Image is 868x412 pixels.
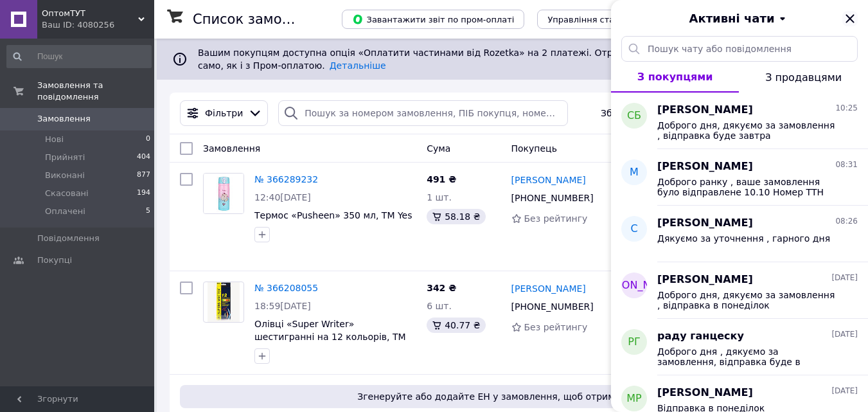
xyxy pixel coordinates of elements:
[524,213,588,224] span: Без рейтингу
[427,209,485,224] div: 58.18 ₴
[657,177,840,197] span: Доброго ранку , ваше замовлення було відправлене 10.10 Номер ТТН 0503777571909
[657,103,753,118] span: [PERSON_NAME]
[835,216,858,227] span: 08:26
[842,11,858,26] button: Закрити
[254,174,318,184] a: № 366289232
[42,8,138,19] span: ОптомТУТ
[657,120,840,141] span: Доброго дня, дякуємо за замовлення , відправка буде завтра
[627,109,641,123] span: СБ
[185,390,840,403] span: Згенеруйте або додайте ЕН у замовлення, щоб отримати оплату
[342,10,524,29] button: Завантажити звіт по пром-оплаті
[739,62,868,93] button: З продавцями
[37,113,91,125] span: Замовлення
[637,71,713,83] span: З покупцями
[254,283,318,293] a: № 366208055
[42,19,154,31] div: Ваш ID: 4080256
[628,335,640,350] span: рг
[427,318,485,333] div: 40.77 ₴
[45,188,89,199] span: Скасовані
[254,192,311,202] span: 12:40[DATE]
[352,13,514,25] span: Завантажити звіт по пром-оплаті
[831,386,858,397] span: [DATE]
[427,174,456,184] span: 491 ₴
[254,210,412,220] a: Термос «Pusheen» 350 мл, ТМ Yes
[137,152,150,163] span: 404
[611,93,868,149] button: СБ[PERSON_NAME]10:25Доброго дня, дякуємо за замовлення , відправка буде завтра
[831,329,858,340] span: [DATE]
[45,170,85,181] span: Виконані
[621,36,858,62] input: Пошук чату або повідомлення
[657,273,753,287] span: [PERSON_NAME]
[657,216,753,231] span: [PERSON_NAME]
[203,173,244,214] a: Фото товару
[6,45,152,68] input: Пошук
[831,273,858,283] span: [DATE]
[427,143,450,154] span: Cума
[254,301,311,311] span: 18:59[DATE]
[427,283,456,293] span: 342 ₴
[647,10,832,27] button: Активні чати
[835,103,858,114] span: 10:25
[630,222,637,237] span: С
[611,319,868,375] button: рграду ганцеску[DATE]Доброго дня , дякуємо за замовлення, відправка буде в понеділок
[45,152,85,163] span: Прийняті
[592,278,677,293] span: [PERSON_NAME]
[657,159,753,174] span: [PERSON_NAME]
[137,188,150,199] span: 194
[511,143,557,154] span: Покупець
[835,159,858,170] span: 08:31
[37,255,72,266] span: Покупці
[626,391,641,406] span: МР
[37,233,100,244] span: Повідомлення
[45,206,85,217] span: Оплачені
[509,298,596,316] div: [PHONE_NUMBER]
[198,48,822,71] span: Вашим покупцям доступна опція «Оплатити частинами від Rozetka» на 2 платежі. Отримуйте нові замов...
[611,262,868,319] button: [PERSON_NAME][PERSON_NAME][DATE]Доброго дня, дякуємо за замовлення , відправка в понеділок
[601,107,695,120] span: Збережені фільтри:
[657,346,840,367] span: Доброго дня , дякуємо за замовлення, відправка буде в понеділок
[254,319,406,355] a: Олівці «Super Writer» шестигранні на 12 кольорів, ТМ [PERSON_NAME]
[204,174,244,213] img: Фото товару
[657,386,753,400] span: [PERSON_NAME]
[511,282,586,295] a: [PERSON_NAME]
[427,301,452,311] span: 6 шт.
[37,80,154,103] span: Замовлення та повідомлення
[689,10,774,27] span: Активні чати
[208,282,240,322] img: Фото товару
[765,71,842,84] span: З продавцями
[330,60,386,71] a: Детальніше
[511,174,586,186] a: [PERSON_NAME]
[278,100,568,126] input: Пошук за номером замовлення, ПІБ покупця, номером телефону, Email, номером накладної
[146,206,150,217] span: 5
[547,15,646,24] span: Управління статусами
[537,10,656,29] button: Управління статусами
[146,134,150,145] span: 0
[205,107,243,120] span: Фільтри
[657,329,744,344] span: раду ганцеску
[203,282,244,323] a: Фото товару
[611,149,868,206] button: М[PERSON_NAME]08:31Доброго ранку , ваше замовлення було відправлене 10.10 Номер ТТН 0503777571909
[630,165,639,180] span: М
[137,170,150,181] span: 877
[427,192,452,202] span: 1 шт.
[193,12,323,27] h1: Список замовлень
[45,134,64,145] span: Нові
[203,143,260,154] span: Замовлення
[657,233,830,244] span: Дякуємо за уточнення , гарного дня
[657,290,840,310] span: Доброго дня, дякуємо за замовлення , відправка в понеділок
[611,206,868,262] button: С[PERSON_NAME]08:26Дякуємо за уточнення , гарного дня
[509,189,596,207] div: [PHONE_NUMBER]
[611,62,739,93] button: З покупцями
[524,322,588,332] span: Без рейтингу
